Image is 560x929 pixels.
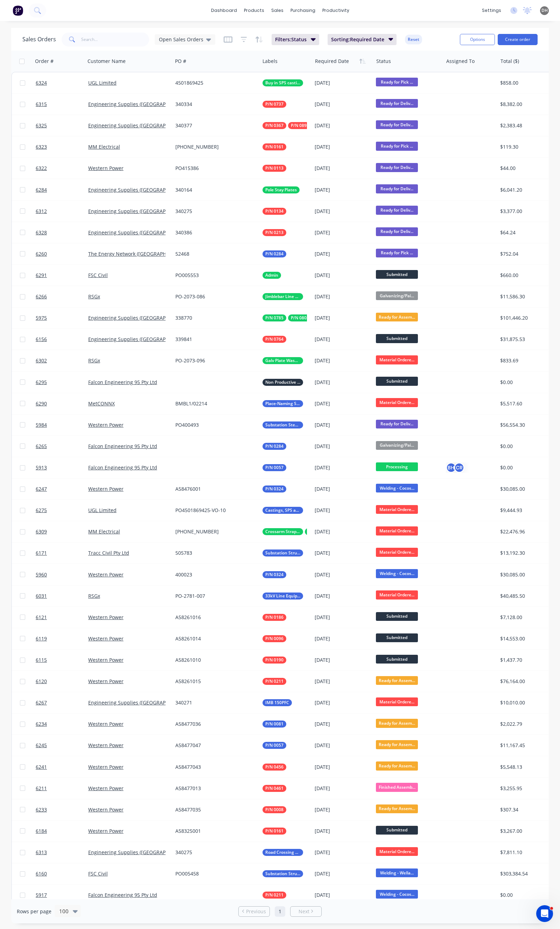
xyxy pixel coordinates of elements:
[88,699,208,706] a: Engineering Supplies ([GEOGRAPHIC_DATA]) Pty Ltd
[262,208,286,215] button: P/N 0134
[88,849,208,856] a: Engineering Supplies ([GEOGRAPHIC_DATA]) Pty Ltd
[315,101,370,108] div: [DATE]
[36,457,88,478] a: 5913
[262,400,303,407] button: Place-Naming Signage Stands
[36,586,88,607] a: 6031
[500,421,554,428] div: $56,554.30
[446,462,456,473] div: BH
[265,357,300,364] span: Galv Plate Washers
[376,420,418,428] span: Ready for Deliv...
[36,143,47,150] span: 6323
[265,593,300,600] span: 33kV Line Equipment
[36,436,88,457] a: 6265
[315,293,370,300] div: [DATE]
[36,542,88,563] a: 6171
[376,291,418,300] span: Galvanizing/Pai...
[500,122,554,129] div: $2,383.48
[262,143,286,150] button: P/N 0161
[36,671,88,692] a: 6120
[376,163,418,172] span: Ready for Deliv...
[36,806,47,813] span: 6233
[36,849,47,856] span: 6313
[36,757,88,778] a: 6241
[175,58,186,65] div: PO #
[265,165,283,172] span: P/N 0113
[315,314,370,321] div: [DATE]
[376,227,418,236] span: Ready for Deliv...
[88,314,208,321] a: Engineering Supplies ([GEOGRAPHIC_DATA]) Pty Ltd
[275,906,285,917] a: Page 1 is your current page
[262,186,300,193] button: Pole Stay Plates
[36,400,47,407] span: 6290
[88,336,208,342] a: Engineering Supplies ([GEOGRAPHIC_DATA]) Pty Ltd
[315,58,349,65] div: Required Date
[88,101,208,107] a: Engineering Supplies ([GEOGRAPHIC_DATA]) Pty Ltd
[500,336,554,343] div: $31,875.53
[262,357,303,364] button: Galv Plate Washers
[36,443,47,450] span: 6265
[265,678,283,685] span: P/N 0211
[500,101,554,108] div: $8,382.00
[265,186,297,193] span: Pole Stay Plates
[88,828,124,834] a: Western Power
[88,272,108,278] a: FSC Civil
[88,357,100,364] a: RSGx
[36,336,47,343] span: 6156
[265,336,283,343] span: P/N 0764
[315,400,370,407] div: [DATE]
[262,229,286,236] button: P/N 0213
[36,742,47,749] span: 6245
[376,355,418,364] span: Material Ordere...
[262,421,303,428] button: Substation Steel & Ali
[262,593,303,600] button: 33kV Line Equipment
[88,870,108,877] a: FSC Civil
[262,485,286,492] button: P/N 0324
[175,229,253,236] div: 340386
[265,742,283,749] span: P/N 0057
[36,549,47,556] span: 6171
[265,507,300,514] span: Castings, SPS and Buy In
[265,806,283,813] span: P/N 0008
[262,58,278,65] div: Labels
[500,229,554,236] div: $64.24
[36,379,47,386] span: 6295
[376,398,418,407] span: Material Ordere...
[36,464,47,471] span: 5913
[376,78,418,86] span: Ready for Pick ...
[265,721,283,728] span: P/N 0081
[36,136,88,157] a: 6323
[36,165,47,172] span: 6322
[262,721,286,728] button: P/N 0081
[262,635,286,642] button: P/N 0096
[315,79,370,86] div: [DATE]
[262,657,286,664] button: P/N 0190
[36,229,47,236] span: 6328
[175,208,253,215] div: 340275
[88,571,124,578] a: Western Power
[36,314,47,321] span: 5975
[454,462,464,473] div: CR
[175,293,253,300] div: PO-2073-086
[35,58,54,65] div: Order #
[265,400,300,407] span: Place-Naming Signage Stands
[88,250,205,257] a: The Energy Network ([GEOGRAPHIC_DATA]) Pty Ltd
[262,571,286,578] button: P/N 0324
[36,714,88,735] a: 6234
[536,905,553,922] iframe: Intercom live chat
[36,350,88,371] a: 6302
[88,678,124,685] a: Western Power
[500,443,554,450] div: $0.00
[265,101,283,108] span: P/N 0737
[265,443,283,450] span: P/N 0284
[36,607,88,628] a: 6121
[36,421,47,428] span: 5984
[265,272,278,279] span: Admin
[446,462,464,473] button: BHCR
[88,635,124,642] a: Western Power
[376,99,418,108] span: Ready for Deliv...
[315,336,370,343] div: [DATE]
[88,892,157,898] a: Falcon Engineering 95 Pty Ltd
[265,293,300,300] span: Jimblebar Line Equipment
[262,101,286,108] button: P/N 0737
[36,94,88,115] a: 6315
